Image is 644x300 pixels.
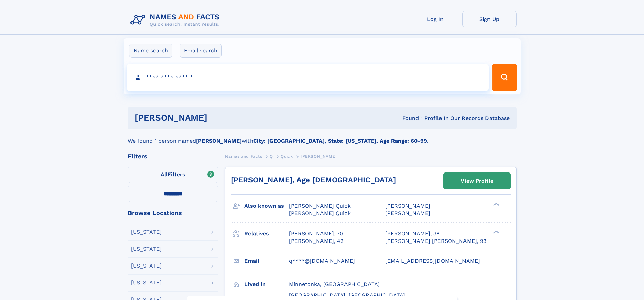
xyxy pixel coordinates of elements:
[385,237,486,245] a: [PERSON_NAME] [PERSON_NAME], 93
[305,115,510,122] div: Found 1 Profile In Our Records Database
[461,173,493,189] div: View Profile
[244,228,289,239] h3: Relatives
[281,152,293,160] a: Quick
[385,210,430,216] span: [PERSON_NAME]
[253,138,427,144] b: City: [GEOGRAPHIC_DATA], State: [US_STATE], Age Range: 60-99
[129,44,172,58] label: Name search
[128,153,218,159] div: Filters
[131,263,162,269] div: [US_STATE]
[131,246,162,252] div: [US_STATE]
[492,230,500,234] div: ❯
[161,171,168,178] span: All
[131,280,162,285] div: [US_STATE]
[289,281,380,287] span: Minnetonka, [GEOGRAPHIC_DATA]
[385,230,440,237] a: [PERSON_NAME], 38
[289,210,351,216] span: [PERSON_NAME] Quick
[492,202,500,207] div: ❯
[462,11,517,27] a: Sign Up
[225,152,262,160] a: Names and Facts
[289,292,405,298] span: [GEOGRAPHIC_DATA], [GEOGRAPHIC_DATA]
[385,258,480,264] span: [EMAIL_ADDRESS][DOMAIN_NAME]
[244,200,289,212] h3: Also known as
[127,64,489,91] input: search input
[289,230,343,237] a: [PERSON_NAME], 70
[270,154,273,159] span: Q
[131,229,162,235] div: [US_STATE]
[196,138,242,144] b: [PERSON_NAME]
[128,129,517,145] div: We found 1 person named with .
[492,64,517,91] button: Search Button
[128,167,218,183] label: Filters
[244,255,289,267] h3: Email
[244,279,289,290] h3: Lived in
[408,11,462,27] a: Log In
[281,154,293,159] span: Quick
[301,154,337,159] span: [PERSON_NAME]
[270,152,273,160] a: Q
[128,11,225,29] img: Logo Names and Facts
[289,203,351,209] span: [PERSON_NAME] Quick
[385,203,430,209] span: [PERSON_NAME]
[289,237,343,245] a: [PERSON_NAME], 42
[444,173,510,189] a: View Profile
[231,176,396,184] a: [PERSON_NAME], Age [DEMOGRAPHIC_DATA]
[135,114,305,122] h1: [PERSON_NAME]
[128,210,218,216] div: Browse Locations
[180,44,222,58] label: Email search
